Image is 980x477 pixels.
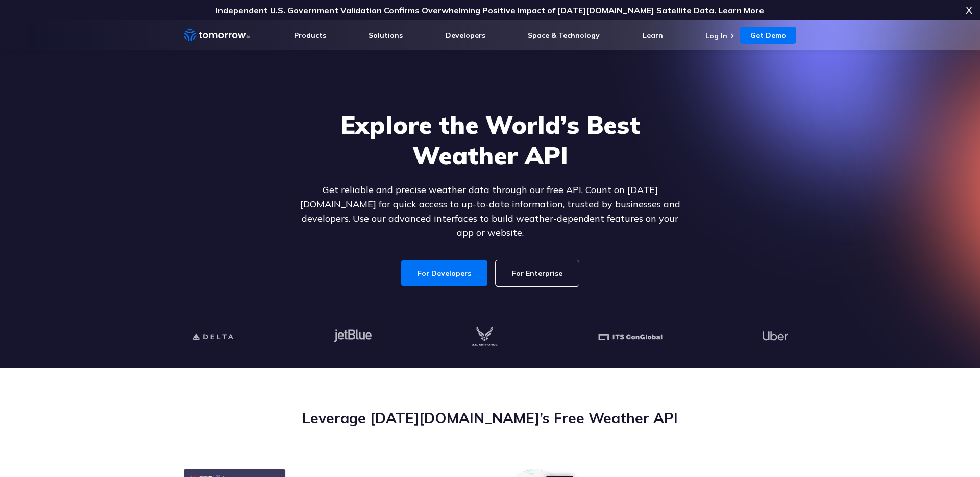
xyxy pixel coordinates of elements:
a: Learn [643,31,663,40]
a: For Developers [401,260,487,286]
a: Log In [705,31,727,40]
a: For Enterprise [496,260,579,286]
h2: Leverage [DATE][DOMAIN_NAME]’s Free Weather API [184,409,796,428]
a: Home link [184,28,250,43]
h1: Explore the World’s Best Weather API [293,109,687,171]
a: Space & Technology [528,31,600,40]
a: Solutions [369,31,403,40]
a: Products [294,31,326,40]
a: Independent U.S. Government Validation Confirms Overwhelming Positive Impact of [DATE][DOMAIN_NAM... [216,5,764,15]
a: Get Demo [740,27,796,44]
p: Get reliable and precise weather data through our free API. Count on [DATE][DOMAIN_NAME] for quic... [293,183,687,240]
a: Developers [446,31,485,40]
